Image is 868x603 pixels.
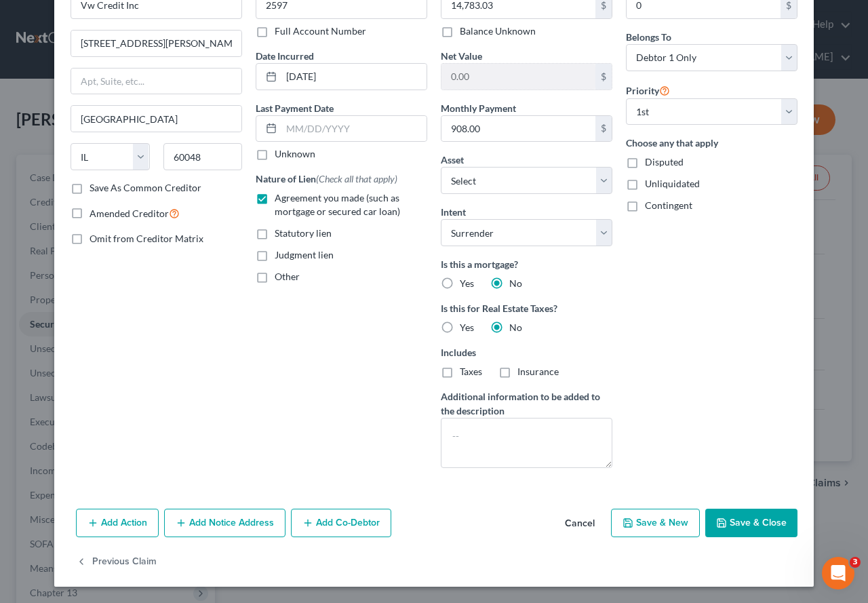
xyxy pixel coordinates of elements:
input: Enter city... [71,106,241,132]
span: No [509,277,522,289]
span: Belongs To [626,31,671,43]
span: Statutory lien [275,227,332,239]
label: Choose any that apply [626,136,797,150]
span: No [509,322,522,333]
input: Enter zip... [163,143,243,170]
button: Save & New [611,509,700,537]
label: Additional information to be added to the description [441,389,612,418]
button: Cancel [554,510,606,537]
label: Net Value [441,49,482,63]
span: Judgment lien [275,249,334,260]
label: Intent [441,205,466,219]
input: Enter address... [71,31,241,56]
span: Omit from Creditor Matrix [90,233,203,244]
label: Unknown [275,147,315,161]
span: Contingent [645,199,692,211]
button: Previous Claim [76,548,157,577]
span: Agreement you made (such as mortgage or secured car loan) [275,192,400,217]
label: Includes [441,345,612,359]
label: Last Payment Date [256,101,334,115]
span: 3 [850,557,861,568]
span: Disputed [645,156,684,168]
label: Date Incurred [256,49,314,63]
span: Amended Creditor [90,208,169,219]
span: Yes [460,277,474,289]
input: Apt, Suite, etc... [71,69,241,94]
input: MM/DD/YYYY [281,116,427,142]
label: Is this for Real Estate Taxes? [441,301,612,315]
label: Nature of Lien [256,172,397,186]
div: $ [595,116,612,142]
label: Monthly Payment [441,101,516,115]
button: Save & Close [705,509,797,537]
label: Full Account Number [275,24,366,38]
input: 0.00 [441,64,595,90]
span: Asset [441,154,464,166]
input: 0.00 [441,116,595,142]
span: (Check all that apply) [316,173,397,184]
label: Balance Unknown [460,24,536,38]
label: Save As Common Creditor [90,181,201,195]
iframe: Intercom live chat [822,557,854,589]
div: $ [595,64,612,90]
input: MM/DD/YYYY [281,64,427,90]
span: Unliquidated [645,178,700,189]
span: Insurance [517,366,559,377]
span: Other [275,271,300,282]
button: Add Co-Debtor [291,509,391,537]
button: Add Notice Address [164,509,285,537]
button: Add Action [76,509,159,537]
span: Taxes [460,366,482,377]
span: Yes [460,322,474,333]
label: Is this a mortgage? [441,257,612,271]
label: Priority [626,82,670,98]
